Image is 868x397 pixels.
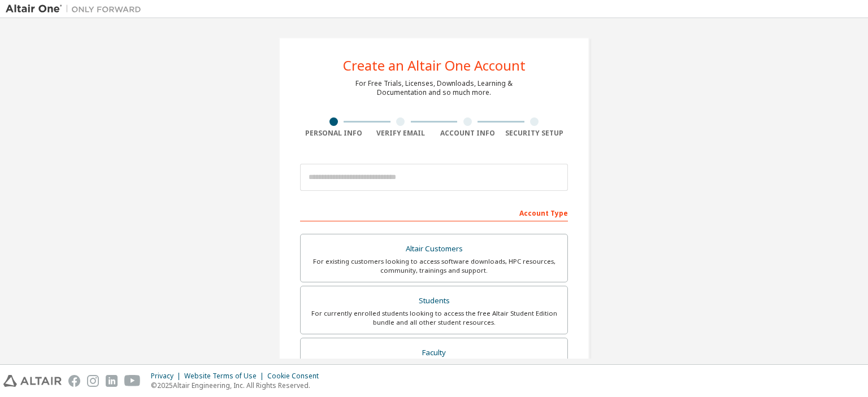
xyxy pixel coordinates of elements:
div: Students [307,293,561,309]
div: Account Type [300,203,568,221]
div: For currently enrolled students looking to access the free Altair Student Edition bundle and all ... [307,309,561,327]
div: Create an Altair One Account [343,59,526,72]
img: instagram.svg [87,375,99,387]
div: Account Info [434,129,501,138]
div: Altair Customers [307,241,561,257]
div: Personal Info [300,129,367,138]
img: altair_logo.svg [3,375,62,387]
img: facebook.svg [68,375,80,387]
div: Cookie Consent [267,372,325,381]
div: Privacy [151,372,184,381]
p: © 2025 Altair Engineering, Inc. All Rights Reserved. [151,381,325,390]
div: Verify Email [367,129,435,138]
img: linkedin.svg [106,375,118,387]
div: For Free Trials, Licenses, Downloads, Learning & Documentation and so much more. [355,79,513,97]
img: youtube.svg [124,375,141,387]
div: For existing customers looking to access software downloads, HPC resources, community, trainings ... [307,257,561,275]
div: Security Setup [501,129,568,138]
div: Faculty [307,345,561,361]
img: Altair One [6,3,147,15]
div: Website Terms of Use [184,372,267,381]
